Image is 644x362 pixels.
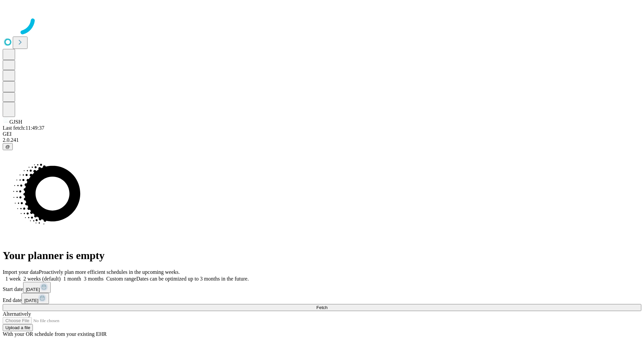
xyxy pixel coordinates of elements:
[21,293,49,304] button: [DATE]
[26,287,40,292] span: [DATE]
[3,324,33,331] button: Upload a file
[3,293,641,304] div: End date
[84,276,104,282] span: 3 months
[3,125,44,131] span: Last fetch: 11:49:37
[316,305,327,310] span: Fetch
[3,269,39,275] span: Import your data
[106,276,136,282] span: Custom range
[24,298,38,303] span: [DATE]
[3,282,641,293] div: Start date
[3,311,31,317] span: Alternatively
[3,304,641,311] button: Fetch
[9,119,22,125] span: GJSH
[39,269,180,275] span: Proactively plan more efficient schedules in the upcoming weeks.
[5,276,21,282] span: 1 week
[3,249,641,262] h1: Your planner is empty
[3,137,641,143] div: 2.0.241
[3,143,13,150] button: @
[23,276,61,282] span: 2 weeks (default)
[3,131,641,137] div: GEI
[63,276,81,282] span: 1 month
[3,331,107,337] span: With your OR schedule from your existing EHR
[136,276,249,282] span: Dates can be optimized up to 3 months in the future.
[23,282,51,293] button: [DATE]
[5,144,10,149] span: @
